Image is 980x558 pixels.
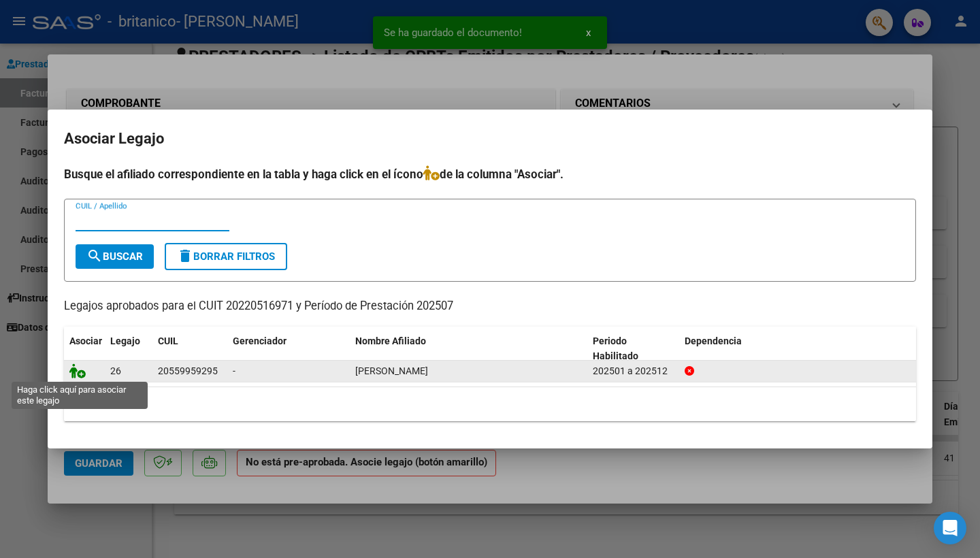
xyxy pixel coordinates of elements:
span: Legajo [110,335,140,346]
span: CUIL [158,335,178,346]
datatable-header-cell: Gerenciador [227,327,350,372]
div: Open Intercom Messenger [934,512,966,544]
div: 202501 a 202512 [593,363,674,379]
mat-icon: delete [177,248,193,264]
mat-icon: search [86,248,103,264]
span: Dependencia [685,335,742,346]
span: Periodo Habilitado [593,335,638,362]
datatable-header-cell: Legajo [105,327,152,372]
button: Buscar [76,244,154,269]
datatable-header-cell: Periodo Habilitado [587,327,679,372]
span: Asociar [69,335,102,346]
span: Gerenciador [233,335,287,346]
p: Legajos aprobados para el CUIT 20220516971 y Período de Prestación 202507 [64,298,916,315]
span: Buscar [86,250,143,263]
span: Nombre Afiliado [355,335,426,346]
h2: Asociar Legajo [64,126,916,152]
span: COTOS RIERA PATRICIO [355,365,428,376]
h4: Busque el afiliado correspondiente en la tabla y haga click en el ícono de la columna "Asociar". [64,165,916,183]
span: Borrar Filtros [177,250,275,263]
div: 1 registros [64,387,916,421]
span: 26 [110,365,121,376]
datatable-header-cell: Dependencia [679,327,917,372]
span: - [233,365,235,376]
datatable-header-cell: CUIL [152,327,227,372]
div: 20559959295 [158,363,218,379]
datatable-header-cell: Nombre Afiliado [350,327,587,372]
datatable-header-cell: Asociar [64,327,105,372]
button: Borrar Filtros [165,243,287,270]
